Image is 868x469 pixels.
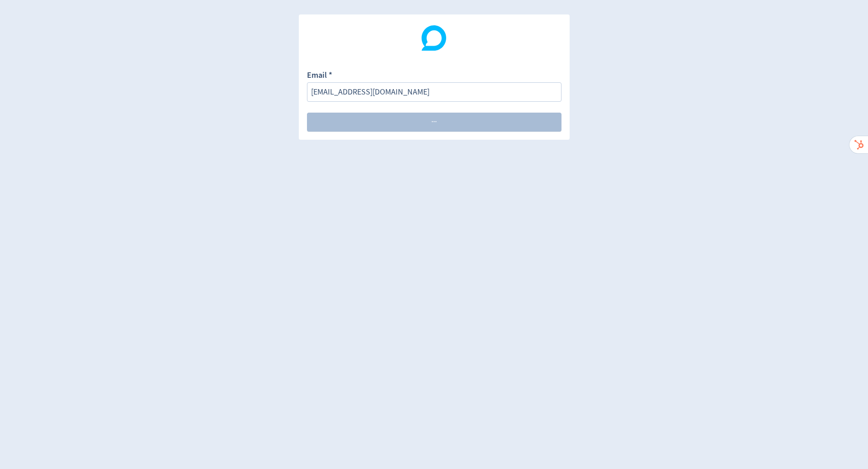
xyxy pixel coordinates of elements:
[307,113,561,132] button: ···
[431,118,433,126] span: ·
[433,118,435,126] span: ·
[307,70,332,82] label: Email *
[435,118,437,126] span: ·
[421,25,447,51] img: Digivizer Logo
